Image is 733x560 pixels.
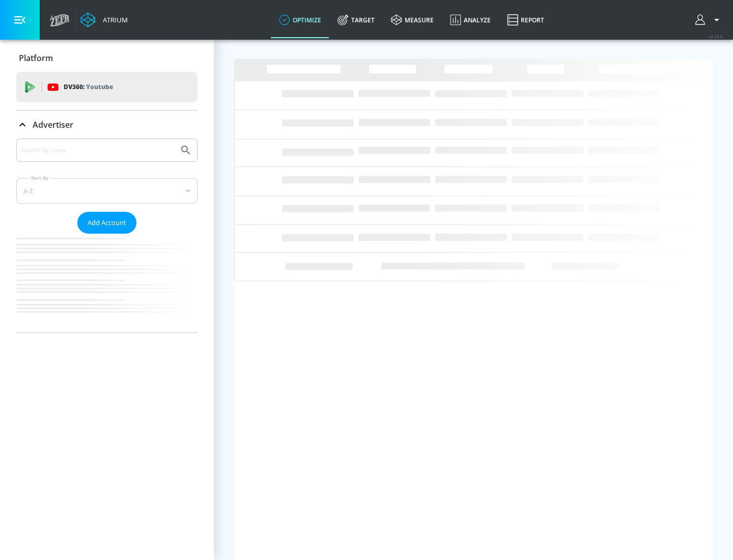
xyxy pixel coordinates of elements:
[16,178,198,204] div: A-Z
[709,34,723,39] span: v 4.28.0
[86,81,113,92] p: Youtube
[329,2,383,38] a: Target
[499,2,552,38] a: Report
[33,119,73,130] p: Advertiser
[19,52,53,64] p: Platform
[77,212,136,234] button: Add Account
[16,72,198,102] div: DV360: Youtube
[16,44,198,72] div: Platform
[20,144,175,157] input: Search by name
[80,12,128,27] a: Atrium
[442,2,499,38] a: Analyze
[16,234,198,332] nav: list of Advertiser
[99,15,128,24] div: Atrium
[16,138,198,332] div: Advertiser
[271,2,329,38] a: optimize
[383,2,442,38] a: measure
[29,175,51,181] label: Sort By
[16,110,198,139] div: Advertiser
[64,81,113,93] p: DV360:
[88,217,126,229] span: Add Account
